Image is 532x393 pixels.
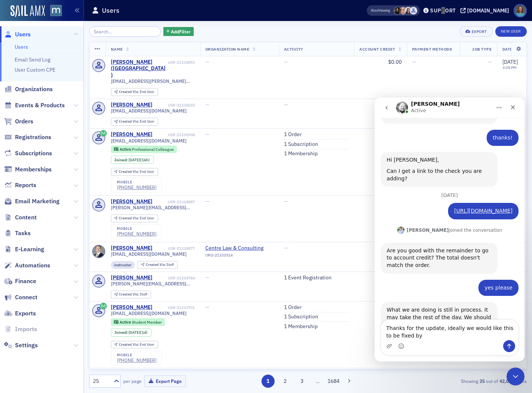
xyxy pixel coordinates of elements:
[502,46,532,52] span: Date Created
[10,5,45,17] a: SailAMX
[146,262,167,267] span: Created Via :
[111,168,158,176] div: Created Via: End User
[129,330,148,335] div: (1d)
[119,170,154,174] div: End User
[4,325,37,333] a: Imports
[111,198,152,205] a: [PERSON_NAME]
[205,131,209,138] span: —
[111,102,152,108] a: [PERSON_NAME]
[4,261,50,270] a: Automations
[399,7,407,15] span: Katie Foo
[430,7,456,14] div: Support
[15,245,44,253] span: E-Learning
[119,216,154,220] div: End User
[495,26,527,37] a: New User
[15,181,36,189] span: Reports
[371,8,390,13] span: Viewing
[123,378,142,384] label: per page
[4,229,31,237] a: Tasks
[502,65,517,70] time: 3:05 PM
[4,277,36,285] a: Finance
[15,133,51,141] span: Registrations
[111,46,123,52] span: Name
[4,293,37,301] a: Connect
[284,323,318,330] a: 1 Membership
[284,46,303,52] span: Activity
[262,375,275,388] button: 1
[284,198,288,205] span: —
[4,149,52,157] a: Subscriptions
[205,46,250,52] span: Organization Name
[111,156,154,164] div: Joined: 2025-09-26 00:00:00
[117,231,157,237] a: [PHONE_NUMBER]
[111,118,158,126] div: Created Via: End User
[205,253,273,260] div: ORG-21333514
[478,378,486,384] strong: 25
[117,226,157,231] div: mobile
[15,293,37,301] span: Connect
[284,58,288,65] span: —
[312,378,323,384] span: …
[375,97,525,361] iframe: Intercom live chat
[111,291,151,298] div: Created Via: Staff
[371,8,378,13] div: Also
[111,328,151,337] div: Joined: 2025-09-25 00:00:00
[114,147,173,152] a: Active Professional Colleague
[15,30,31,39] span: Users
[15,309,36,318] span: Exports
[15,149,52,157] span: Subscriptions
[111,59,167,79] a: [PERSON_NAME] ([GEOGRAPHIC_DATA])
[388,58,402,65] span: $0.00
[154,276,195,280] div: USR-21334784
[404,7,412,15] span: Kelly Brown
[119,90,154,94] div: End User
[119,216,140,220] span: Created Via :
[171,28,191,35] span: Add Filter
[15,85,53,93] span: Organizations
[111,251,187,257] span: [EMAIL_ADDRESS][DOMAIN_NAME]
[4,30,31,39] a: Users
[205,304,209,310] span: —
[412,58,416,65] span: —
[205,198,209,205] span: —
[507,367,525,385] iframe: Intercom live chat
[15,66,55,73] a: User Custom CPE
[15,325,37,333] span: Imports
[111,274,152,281] a: [PERSON_NAME]
[4,197,60,205] a: Email Marketing
[111,310,187,316] span: [EMAIL_ADDRESS][DOMAIN_NAME]
[205,101,209,108] span: —
[119,89,140,94] span: Created Via :
[15,341,38,349] span: Settings
[45,5,62,18] a: View Homepage
[117,180,157,184] div: mobile
[111,138,187,144] span: [EMAIL_ADDRESS][DOMAIN_NAME]
[472,30,487,34] div: Export
[119,292,147,297] div: Staff
[284,101,288,108] span: —
[117,184,157,190] a: [PHONE_NUMBER]
[50,5,62,16] img: SailAMX
[119,119,140,124] span: Created Via :
[284,274,332,281] a: 1 Event Registration
[284,150,318,157] a: 1 Membership
[409,7,417,15] span: Justin Chase
[386,378,527,384] div: Showing out of items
